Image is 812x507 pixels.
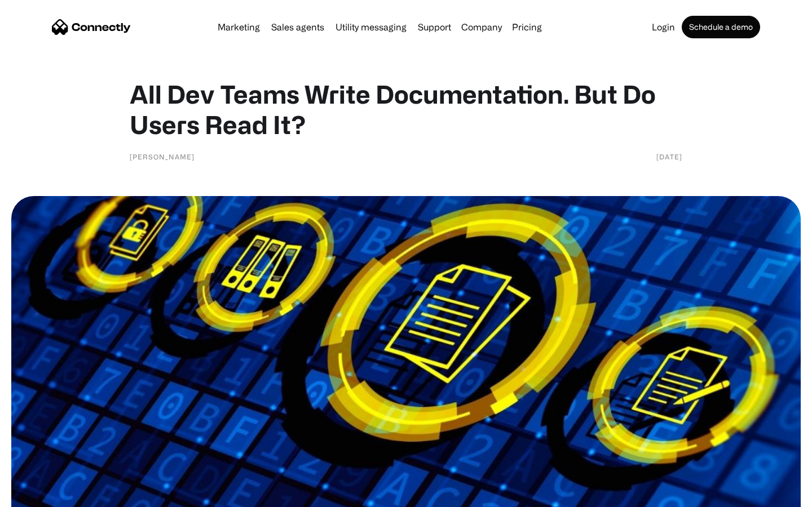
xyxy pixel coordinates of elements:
[267,23,329,32] a: Sales agents
[461,19,502,35] div: Company
[682,16,760,38] a: Schedule a demo
[331,23,411,32] a: Utility messaging
[130,79,682,140] h1: All Dev Teams Write Documentation. But Do Users Read It?
[213,23,264,32] a: Marketing
[130,151,195,162] div: [PERSON_NAME]
[507,23,546,32] a: Pricing
[656,151,682,162] div: [DATE]
[647,23,679,32] a: Login
[413,23,456,32] a: Support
